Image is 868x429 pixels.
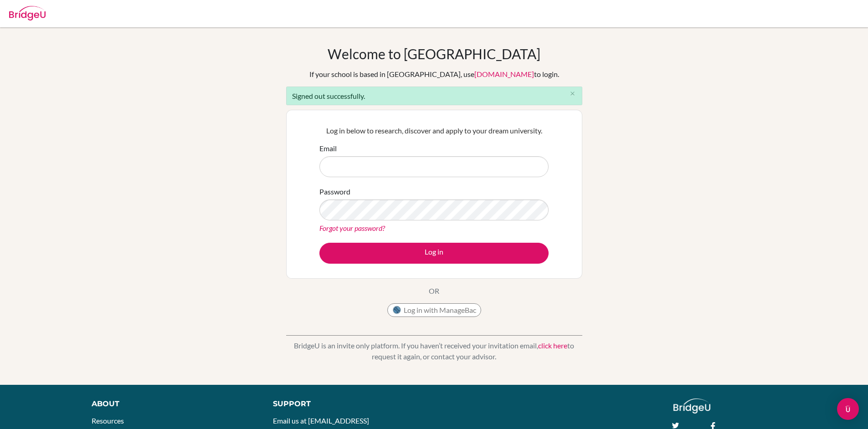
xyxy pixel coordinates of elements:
button: Close [564,87,582,101]
p: OR [429,286,439,296]
p: BridgeU is an invite only platform. If you haven’t received your invitation email, to request it ... [286,340,582,362]
div: Support [273,398,423,409]
label: Password [319,186,350,197]
div: If your school is based in [GEOGRAPHIC_DATA], use to login. [309,69,559,80]
a: Forgot your password? [319,224,385,232]
h1: Welcome to [GEOGRAPHIC_DATA] [328,46,540,62]
button: Log in with ManageBac [387,303,481,317]
a: click here [538,341,567,350]
div: Signed out successfully. [286,87,582,105]
a: [DOMAIN_NAME] [474,70,534,78]
button: Log in [319,243,549,264]
i: close [569,90,576,97]
div: Open Intercom Messenger [837,398,859,420]
img: Bridge-U [9,6,46,20]
div: About [92,398,252,409]
p: Log in below to research, discover and apply to your dream university. [319,125,549,136]
a: Resources [92,416,124,425]
img: logo_white@2x-f4f0deed5e89b7ecb1c2cc34c3e3d731f90f0f143d5ea2071677605dd97b5244.png [673,398,710,414]
label: Email [319,143,337,154]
